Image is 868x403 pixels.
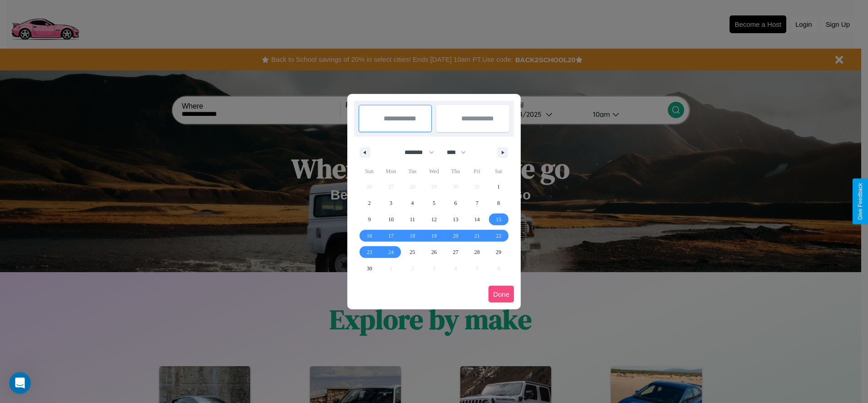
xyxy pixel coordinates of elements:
[488,164,509,179] span: Sat
[359,260,380,277] button: 30
[474,244,480,260] span: 28
[488,286,514,303] button: Done
[433,195,435,211] span: 5
[474,228,480,244] span: 21
[474,211,480,228] span: 14
[402,164,423,179] span: Tue
[488,244,509,260] button: 29
[423,244,444,260] button: 26
[496,211,501,228] span: 15
[488,211,509,228] button: 15
[402,211,423,228] button: 11
[367,260,372,277] span: 30
[431,211,437,228] span: 12
[423,228,444,244] button: 19
[488,179,509,195] button: 1
[431,244,437,260] span: 26
[454,195,457,211] span: 6
[423,195,444,211] button: 5
[453,211,458,228] span: 13
[410,244,415,260] span: 25
[453,244,458,260] span: 27
[388,211,394,228] span: 10
[380,195,401,211] button: 3
[402,228,423,244] button: 18
[367,244,372,260] span: 23
[466,244,488,260] button: 28
[466,164,488,179] span: Fri
[857,183,863,220] div: Give Feedback
[488,228,509,244] button: 22
[359,211,380,228] button: 9
[497,195,500,211] span: 8
[359,195,380,211] button: 2
[445,244,466,260] button: 27
[423,211,444,228] button: 12
[445,164,466,179] span: Thu
[359,164,380,179] span: Sun
[9,372,31,394] iframe: Intercom live chat
[496,244,501,260] span: 29
[368,195,371,211] span: 2
[402,244,423,260] button: 25
[445,228,466,244] button: 20
[359,228,380,244] button: 16
[466,211,488,228] button: 14
[390,195,392,211] span: 3
[359,244,380,260] button: 23
[445,211,466,228] button: 13
[367,228,372,244] span: 16
[466,195,488,211] button: 7
[423,164,444,179] span: Wed
[476,195,478,211] span: 7
[410,228,415,244] span: 18
[380,164,401,179] span: Mon
[402,195,423,211] button: 4
[368,211,371,228] span: 9
[411,195,414,211] span: 4
[431,228,437,244] span: 19
[380,211,401,228] button: 10
[497,179,500,195] span: 1
[388,244,394,260] span: 24
[410,211,415,228] span: 11
[466,228,488,244] button: 21
[380,244,401,260] button: 24
[388,228,394,244] span: 17
[496,228,501,244] span: 22
[445,195,466,211] button: 6
[380,228,401,244] button: 17
[488,195,509,211] button: 8
[453,228,458,244] span: 20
